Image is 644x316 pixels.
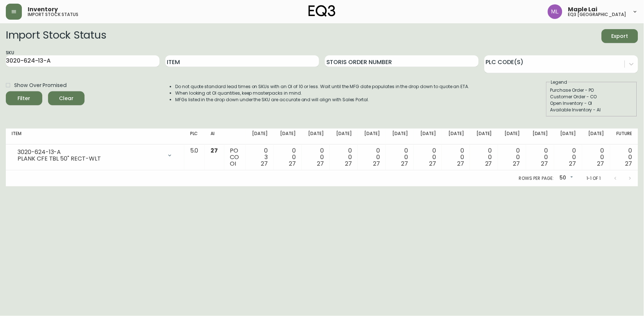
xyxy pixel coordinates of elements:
img: logo [309,5,335,17]
div: 0 0 [476,147,492,167]
span: 27 [289,159,296,168]
span: 27 [345,159,352,168]
th: [DATE] [582,129,610,145]
th: [DATE] [470,129,498,145]
span: Inventory [28,7,58,12]
span: 27 [457,159,464,168]
span: 27 [569,159,576,168]
div: PO CO [230,147,240,167]
th: [DATE] [386,129,414,145]
div: 0 0 [364,147,380,167]
span: 27 [513,159,520,168]
li: MFGs listed in the drop down under the SKU are accurate and will align with Sales Portal. [175,96,470,103]
span: 27 [597,159,604,168]
span: 27 [541,159,548,168]
div: Filter [18,94,31,103]
div: 0 0 [335,147,352,167]
th: [DATE] [414,129,442,145]
th: [DATE] [358,129,386,145]
span: 27 [401,159,408,168]
button: Filter [6,91,42,105]
div: PLANK CFE TBL 50" RECT-WLT [17,155,162,162]
span: 27 [429,159,436,168]
div: 0 3 [251,147,268,167]
th: [DATE] [498,129,526,145]
th: Future [610,129,638,145]
span: 27 [625,159,632,168]
p: 1-1 of 1 [586,175,601,182]
p: Rows per page: [519,175,554,182]
span: 27 [261,159,268,168]
div: 0 0 [420,147,436,167]
span: Export [608,32,632,41]
span: Show Over Promised [14,82,66,89]
div: Open Inventory - OI [550,100,633,107]
th: [DATE] [274,129,302,145]
span: Maple Lai [568,7,598,12]
div: 0 0 [532,147,548,167]
div: Purchase Order - PO [550,87,633,94]
th: [DATE] [302,129,330,145]
th: [DATE] [554,129,582,145]
li: When looking at OI quantities, keep masterpacks in mind. [175,90,470,96]
th: [DATE] [246,129,274,145]
span: 27 [211,146,218,155]
span: 27 [317,159,324,168]
h2: Import Stock Status [6,29,106,43]
th: [DATE] [442,129,470,145]
img: 61e28cffcf8cc9f4e300d877dd684943 [548,4,562,19]
button: Clear [48,91,85,105]
div: 0 0 [448,147,464,167]
th: PLC [184,129,205,145]
h5: import stock status [28,12,78,17]
div: 0 0 [560,147,576,167]
div: 3020-624-13-APLANK CFE TBL 50" RECT-WLT [12,147,178,163]
li: Do not quote standard lead times on SKUs with an OI of 10 or less. Wait until the MFG date popula... [175,83,470,90]
div: 50 [557,172,575,184]
div: Customer Order - CO [550,94,633,100]
td: 5.0 [184,145,205,170]
div: 0 0 [616,147,632,167]
th: AI [205,129,224,145]
span: 27 [373,159,380,168]
div: 0 0 [504,147,520,167]
div: 0 0 [279,147,296,167]
th: [DATE] [526,129,554,145]
div: 0 0 [588,147,604,167]
button: Export [602,29,638,43]
legend: Legend [550,79,568,86]
th: Item [6,129,184,145]
span: OI [230,159,236,168]
span: Clear [54,94,79,103]
div: 0 0 [307,147,324,167]
h5: eq3 [GEOGRAPHIC_DATA] [568,12,627,17]
span: 27 [485,159,492,168]
div: 0 0 [392,147,408,167]
div: Available Inventory - AI [550,107,633,113]
th: [DATE] [330,129,358,145]
div: 3020-624-13-A [17,149,162,155]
